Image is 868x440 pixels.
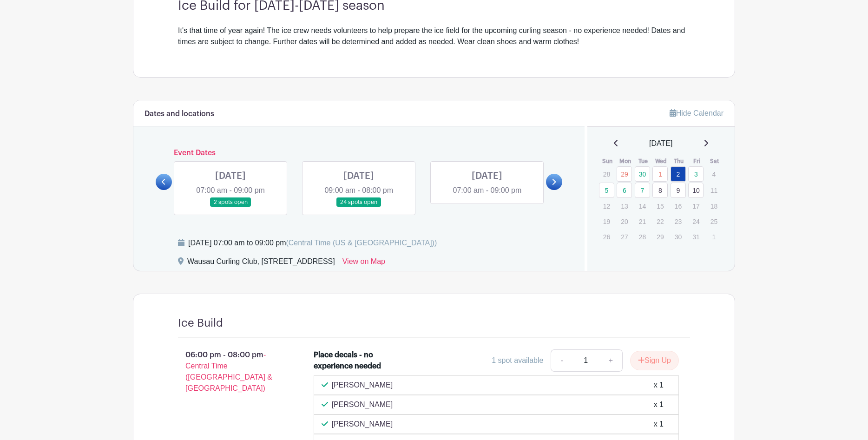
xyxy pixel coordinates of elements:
[652,183,668,198] a: 8
[617,214,632,229] p: 20
[332,380,393,391] p: [PERSON_NAME]
[688,199,704,213] p: 17
[654,380,664,391] div: x 1
[332,399,393,410] p: [PERSON_NAME]
[688,183,704,198] a: 10
[630,351,679,370] button: Sign Up
[706,183,722,197] p: 11
[706,214,722,229] p: 25
[187,256,335,271] div: Wausau Curling Club, [STREET_ADDRESS]
[654,399,664,410] div: x 1
[286,239,437,247] span: (Central Time (US & [GEOGRAPHIC_DATA]))
[314,349,394,372] div: Place decals - no experience needed
[617,183,632,198] a: 6
[652,214,668,229] p: 22
[145,110,214,118] h6: Dates and locations
[163,346,299,398] p: 06:00 pm - 08:00 pm
[688,214,704,229] p: 24
[599,167,614,181] p: 28
[616,157,634,166] th: Mon
[599,230,614,244] p: 26
[332,419,393,430] p: [PERSON_NAME]
[635,183,650,198] a: 7
[551,349,572,372] a: -
[599,214,614,229] p: 19
[188,237,437,249] div: [DATE] 07:00 am to 09:00 pm
[652,230,668,244] p: 29
[617,230,632,244] p: 27
[652,166,668,182] a: 1
[178,25,690,47] div: It's that time of year again! The ice crew needs volunteers to help prepare the ice field for the...
[654,419,664,430] div: x 1
[599,199,614,213] p: 12
[617,166,632,182] a: 29
[599,349,623,372] a: +
[635,166,650,182] a: 30
[635,214,650,229] p: 21
[671,183,686,198] a: 9
[492,355,543,366] div: 1 spot available
[178,316,223,330] h4: Ice Build
[652,199,668,213] p: 15
[342,256,385,271] a: View on Map
[671,230,686,244] p: 30
[670,109,723,117] a: Hide Calendar
[706,199,722,213] p: 18
[706,230,722,244] p: 1
[634,157,652,166] th: Tue
[652,157,670,166] th: Wed
[706,157,724,166] th: Sat
[599,183,614,198] a: 5
[671,214,686,229] p: 23
[598,157,617,166] th: Sun
[671,199,686,213] p: 16
[688,157,706,166] th: Fri
[635,199,650,213] p: 14
[172,149,546,158] h6: Event Dates
[671,166,686,182] a: 2
[649,138,672,149] span: [DATE]
[185,351,272,392] span: - Central Time ([GEOGRAPHIC_DATA] & [GEOGRAPHIC_DATA])
[617,199,632,213] p: 13
[706,167,722,181] p: 4
[670,157,688,166] th: Thu
[688,230,704,244] p: 31
[635,230,650,244] p: 28
[688,166,704,182] a: 3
